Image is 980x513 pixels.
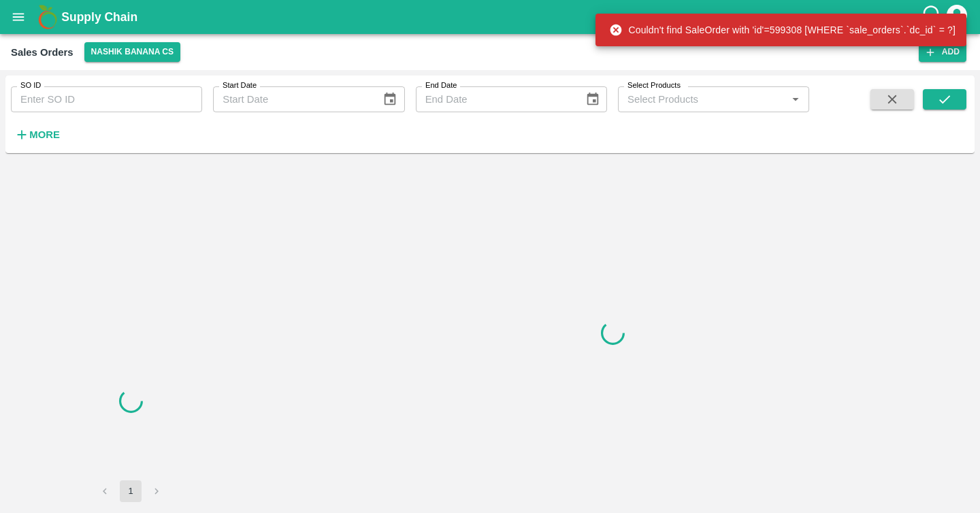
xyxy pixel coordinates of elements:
div: Couldn't find SaleOrder with 'id'=599308 [WHERE `sale_orders`.`dc_id` = ?] [609,18,955,42]
nav: pagination navigation [92,480,169,502]
a: Supply Chain [61,7,921,27]
div: Sales Orders [11,44,73,61]
button: More [11,123,63,146]
img: logo [34,3,61,31]
label: SO ID [20,80,41,91]
input: Select Products [622,90,783,108]
input: Start Date [213,86,372,112]
button: Choose date [377,86,403,112]
button: Open [787,90,804,108]
button: open drawer [3,1,34,33]
b: Supply Chain [61,10,137,24]
button: Select DC [84,42,181,62]
button: page 1 [120,480,142,502]
button: Add [919,42,966,62]
label: Select Products [627,80,681,91]
button: Choose date [580,86,606,112]
input: End Date [416,86,574,112]
div: account of current user [945,3,969,31]
label: End Date [425,80,457,91]
label: Start Date [223,80,257,91]
div: customer-support [921,5,945,29]
input: Enter SO ID [11,86,202,112]
strong: More [29,129,60,140]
